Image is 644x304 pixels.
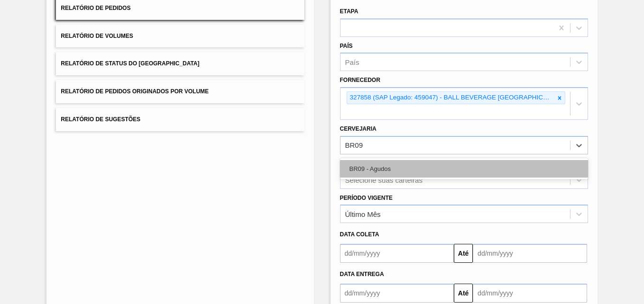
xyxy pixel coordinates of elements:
[347,92,554,104] div: 327858 (SAP Legado: 459047) - BALL BEVERAGE [GEOGRAPHIC_DATA]
[454,244,473,263] button: Até
[61,116,140,123] span: Relatório de Sugestões
[340,244,454,263] input: dd/mm/yyyy
[340,231,379,238] span: Data coleta
[56,80,304,103] button: Relatório de Pedidos Originados por Volume
[61,60,199,67] span: Relatório de Status do [GEOGRAPHIC_DATA]
[345,210,381,218] div: Último Mês
[56,52,304,75] button: Relatório de Status do [GEOGRAPHIC_DATA]
[340,160,588,178] div: BR09 - Agudos
[56,108,304,131] button: Relatório de Sugestões
[340,271,384,277] span: Data entrega
[340,284,454,303] input: dd/mm/yyyy
[61,88,209,95] span: Relatório de Pedidos Originados por Volume
[61,5,130,11] span: Relatório de Pedidos
[340,125,377,132] label: Cervejaria
[340,195,393,201] label: Período Vigente
[340,77,380,83] label: Fornecedor
[345,176,423,184] div: Selecione suas carteiras
[340,43,353,49] label: País
[345,58,359,66] div: País
[61,33,133,39] span: Relatório de Volumes
[454,284,473,303] button: Até
[56,25,304,48] button: Relatório de Volumes
[340,8,359,15] label: Etapa
[473,244,587,263] input: dd/mm/yyyy
[473,284,587,303] input: dd/mm/yyyy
